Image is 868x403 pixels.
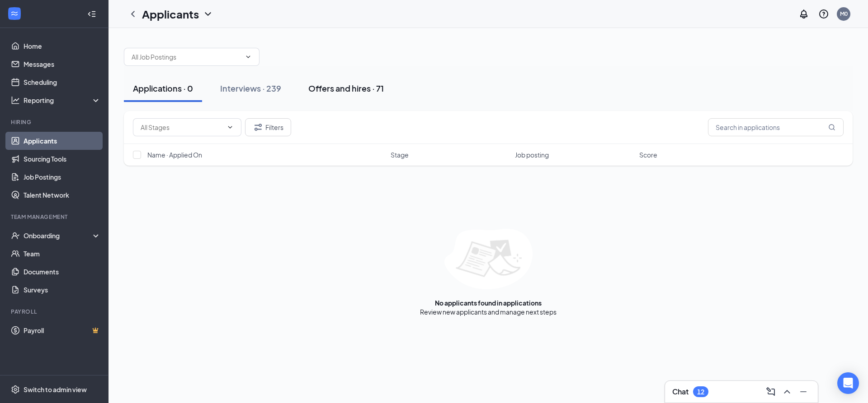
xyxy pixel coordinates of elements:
a: Messages [24,55,101,73]
svg: QuestionInfo [818,9,829,19]
a: Home [24,37,101,55]
svg: Analysis [11,96,20,105]
div: Offers and hires · 71 [308,83,384,94]
button: ComposeMessage [764,384,778,399]
a: PayrollCrown [24,321,101,339]
svg: ChevronUp [782,386,793,397]
a: Sourcing Tools [24,150,101,168]
svg: WorkstreamLogo [10,9,19,18]
a: Team [24,245,101,263]
a: Scheduling [24,73,101,91]
input: All Stages [141,122,223,132]
svg: Notifications [798,9,809,19]
div: No applicants found in applications [435,298,542,307]
h3: Chat [672,387,689,397]
svg: ChevronLeft [127,9,138,19]
input: Search in applications [708,118,844,136]
div: Payroll [11,308,99,315]
div: 12 [697,388,704,396]
div: Switch to admin view [24,385,87,394]
svg: Minimize [798,386,809,397]
div: M0 [840,10,848,18]
button: Filter Filters [245,118,291,136]
div: Applications · 0 [133,83,193,94]
a: Surveys [24,281,101,299]
button: Minimize [796,384,811,399]
svg: ChevronDown [245,53,252,60]
svg: UserCheck [11,231,20,240]
a: Job Postings [24,168,101,186]
h1: Applicants [142,6,199,22]
span: Stage [391,150,409,159]
div: Reporting [24,96,101,105]
svg: ChevronDown [203,9,213,19]
svg: Collapse [87,9,96,19]
svg: Settings [11,385,20,394]
div: Team Management [11,213,99,221]
button: ChevronUp [780,384,794,399]
span: Name · Applied On [147,150,202,159]
div: Hiring [11,118,99,126]
svg: ChevronDown [226,124,234,131]
div: Review new applicants and manage next steps [420,307,557,316]
img: empty-state [444,229,533,289]
div: Open Intercom Messenger [837,372,859,394]
svg: ComposeMessage [765,386,776,397]
span: Score [639,150,657,159]
span: Job posting [515,150,549,159]
a: Talent Network [24,186,101,204]
a: Documents [24,263,101,281]
a: Applicants [24,132,101,150]
svg: Filter [253,122,264,133]
input: All Job Postings [132,52,241,62]
svg: MagnifyingGlass [828,124,835,131]
div: Interviews · 239 [220,83,281,94]
div: Onboarding [24,231,93,240]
